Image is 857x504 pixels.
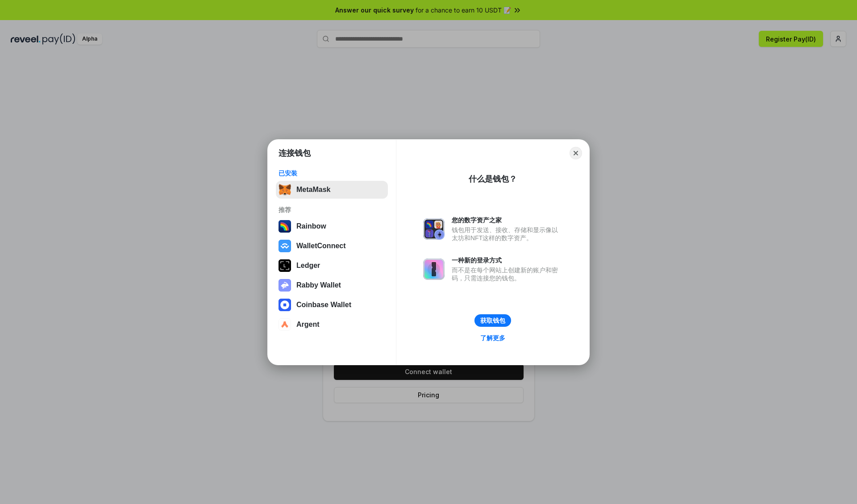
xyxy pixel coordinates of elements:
[296,281,341,289] div: Rabby Wallet
[452,256,562,264] div: 一种新的登录方式
[279,220,291,233] img: svg+xml,%3Csvg%20width%3D%22120%22%20height%3D%22120%22%20viewBox%3D%220%200%20120%20120%22%20fil...
[296,262,320,270] div: Ledger
[469,174,517,184] div: 什么是钱包？
[480,317,505,325] div: 获取钱包
[276,181,388,199] button: MetaMask
[475,332,511,344] a: 了解更多
[276,296,388,314] button: Coinbase Wallet
[452,216,562,224] div: 您的数字资产之家
[276,237,388,255] button: WalletConnect
[296,301,351,309] div: Coinbase Wallet
[296,186,330,194] div: MetaMask
[279,279,291,292] img: svg+xml,%3Csvg%20xmlns%3D%22http%3A%2F%2Fwww.w3.org%2F2000%2Fsvg%22%20fill%3D%22none%22%20viewBox...
[276,276,388,294] button: Rabby Wallet
[276,316,388,333] button: Argent
[480,334,505,342] div: 了解更多
[452,226,562,242] div: 钱包用于发送、接收、存储和显示像以太坊和NFT这样的数字资产。
[279,183,291,196] img: svg+xml,%3Csvg%20fill%3D%22none%22%20height%3D%2233%22%20viewBox%3D%220%200%2035%2033%22%20width%...
[279,318,291,331] img: svg+xml,%3Csvg%20width%3D%2228%22%20height%3D%2228%22%20viewBox%3D%220%200%2028%2028%22%20fill%3D...
[452,266,562,282] div: 而不是在每个网站上创建新的账户和密码，只需连接您的钱包。
[279,299,291,311] img: svg+xml,%3Csvg%20width%3D%2228%22%20height%3D%2228%22%20viewBox%3D%220%200%2028%2028%22%20fill%3D...
[296,222,326,230] div: Rainbow
[279,206,385,214] div: 推荐
[423,258,445,280] img: svg+xml,%3Csvg%20xmlns%3D%22http%3A%2F%2Fwww.w3.org%2F2000%2Fsvg%22%20fill%3D%22none%22%20viewBox...
[474,314,511,327] button: 获取钱包
[296,321,320,329] div: Argent
[276,217,388,235] button: Rainbow
[296,242,346,250] div: WalletConnect
[279,240,291,252] img: svg+xml,%3Csvg%20width%3D%2228%22%20height%3D%2228%22%20viewBox%3D%220%200%2028%2028%22%20fill%3D...
[279,148,311,158] h1: 连接钱包
[276,257,388,275] button: Ledger
[279,169,385,177] div: 已安装
[570,147,582,159] button: Close
[279,259,291,272] img: svg+xml,%3Csvg%20xmlns%3D%22http%3A%2F%2Fwww.w3.org%2F2000%2Fsvg%22%20width%3D%2228%22%20height%3...
[423,218,445,240] img: svg+xml,%3Csvg%20xmlns%3D%22http%3A%2F%2Fwww.w3.org%2F2000%2Fsvg%22%20fill%3D%22none%22%20viewBox...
